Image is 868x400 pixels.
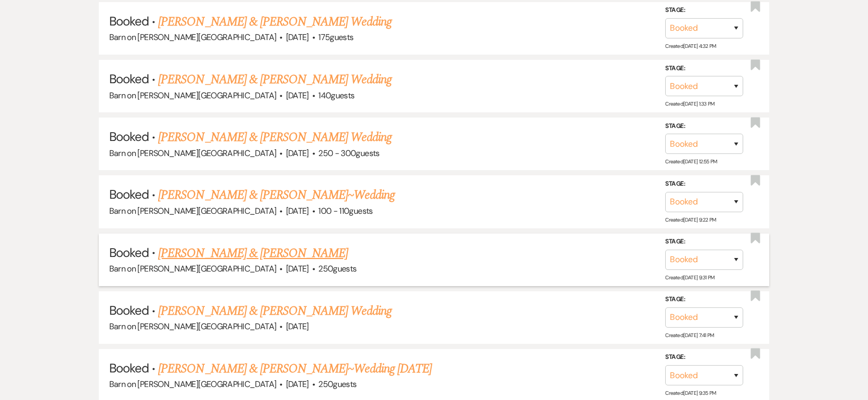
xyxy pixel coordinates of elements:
[665,121,743,132] label: Stage:
[665,100,714,107] span: Created: [DATE] 1:33 PM
[665,352,743,363] label: Stage:
[109,32,277,43] span: Barn on [PERSON_NAME][GEOGRAPHIC_DATA]
[109,263,277,274] span: Barn on [PERSON_NAME][GEOGRAPHIC_DATA]
[318,90,354,101] span: 140 guests
[665,62,743,74] label: Stage:
[109,90,277,101] span: Barn on [PERSON_NAME][GEOGRAPHIC_DATA]
[318,205,372,216] span: 100 - 110 guests
[109,360,149,376] span: Booked
[318,379,356,390] span: 250 guests
[109,186,149,202] span: Booked
[665,158,717,165] span: Created: [DATE] 12:55 PM
[158,12,391,31] a: [PERSON_NAME] & [PERSON_NAME] Wedding
[665,236,743,248] label: Stage:
[665,332,714,339] span: Created: [DATE] 7:41 PM
[286,205,309,216] span: [DATE]
[286,321,309,332] span: [DATE]
[109,379,277,390] span: Barn on [PERSON_NAME][GEOGRAPHIC_DATA]
[286,148,309,159] span: [DATE]
[109,244,149,261] span: Booked
[158,128,391,147] a: [PERSON_NAME] & [PERSON_NAME] Wedding
[665,178,743,190] label: Stage:
[318,32,353,43] span: 175 guests
[665,294,743,305] label: Stage:
[286,90,309,101] span: [DATE]
[109,148,277,159] span: Barn on [PERSON_NAME][GEOGRAPHIC_DATA]
[109,128,149,145] span: Booked
[158,186,394,204] a: [PERSON_NAME] & [PERSON_NAME]~Wedding
[286,379,309,390] span: [DATE]
[158,70,391,89] a: [PERSON_NAME] & [PERSON_NAME] Wedding
[286,263,309,274] span: [DATE]
[665,390,716,396] span: Created: [DATE] 9:35 PM
[318,148,379,159] span: 250 - 300 guests
[286,32,309,43] span: [DATE]
[109,302,149,318] span: Booked
[665,5,743,16] label: Stage:
[109,71,149,87] span: Booked
[158,302,391,320] a: [PERSON_NAME] & [PERSON_NAME] Wedding
[158,244,348,263] a: [PERSON_NAME] & [PERSON_NAME]
[665,43,716,49] span: Created: [DATE] 4:32 PM
[158,359,432,378] a: [PERSON_NAME] & [PERSON_NAME]~Wedding [DATE]
[665,274,714,281] span: Created: [DATE] 9:31 PM
[109,205,277,216] span: Barn on [PERSON_NAME][GEOGRAPHIC_DATA]
[109,13,149,29] span: Booked
[665,216,716,223] span: Created: [DATE] 9:22 PM
[318,263,356,274] span: 250 guests
[109,321,277,332] span: Barn on [PERSON_NAME][GEOGRAPHIC_DATA]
